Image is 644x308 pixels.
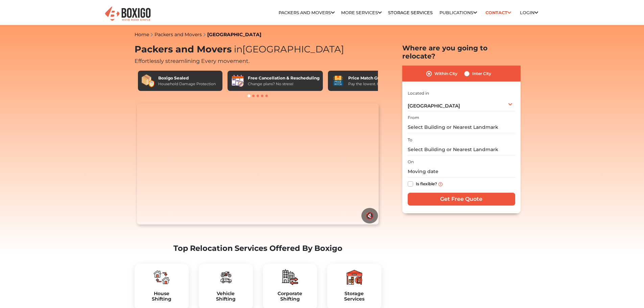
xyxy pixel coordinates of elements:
span: [GEOGRAPHIC_DATA] [408,103,460,109]
span: Effortlessly streamlining Every movement. [135,58,249,64]
img: boxigo_packers_and_movers_plan [346,269,362,285]
img: Free Cancellation & Rescheduling [231,74,244,88]
label: Is flexible? [416,180,437,187]
h1: Packers and Movers [135,44,381,55]
img: Price Match Guarantee [331,74,345,88]
div: Free Cancellation & Rescheduling [248,75,319,81]
a: Packers and Movers [154,31,202,38]
a: Publications [439,10,477,15]
img: Boxigo [104,6,151,22]
h2: Where are you going to relocate? [402,44,521,60]
label: To [408,137,412,143]
a: [GEOGRAPHIC_DATA] [207,31,261,38]
span: in [234,44,242,55]
a: Packers and Movers [279,10,335,15]
input: Get Free Quote [408,193,515,206]
h5: House Shifting [140,291,183,302]
a: Login [520,10,538,15]
a: HouseShifting [140,291,183,302]
h5: Vehicle Shifting [204,291,247,302]
label: On [408,159,414,165]
input: Moving date [408,166,515,177]
a: Storage Services [388,10,433,15]
button: 🔇 [361,208,378,223]
div: Household Damage Protection [158,81,216,87]
h2: Top Relocation Services Offered By Boxigo [135,244,381,253]
label: Within City [434,70,457,78]
a: Contact [483,7,514,18]
img: boxigo_packers_and_movers_plan [282,269,298,285]
a: CorporateShifting [268,291,312,302]
h5: Corporate Shifting [268,291,312,302]
label: From [408,115,419,121]
span: [GEOGRAPHIC_DATA] [232,44,344,55]
label: Inter City [472,70,491,78]
div: Pay the lowest. Guaranteed! [348,81,400,87]
div: Change plans? No stress! [248,81,319,87]
img: boxigo_packers_and_movers_plan [218,269,234,285]
label: Located in [408,90,429,96]
div: Price Match Guarantee [348,75,400,81]
input: Select Building or Nearest Landmark [408,144,515,156]
a: Home [135,31,149,38]
video: Your browser does not support the video tag. [137,103,379,224]
a: VehicleShifting [204,291,247,302]
img: info [438,182,443,186]
h5: Storage Services [333,291,376,302]
img: Boxigo Sealed [141,74,155,88]
div: Boxigo Sealed [158,75,216,81]
img: boxigo_packers_and_movers_plan [153,269,170,285]
a: StorageServices [333,291,376,302]
input: Select Building or Nearest Landmark [408,121,515,133]
a: More services [341,10,382,15]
